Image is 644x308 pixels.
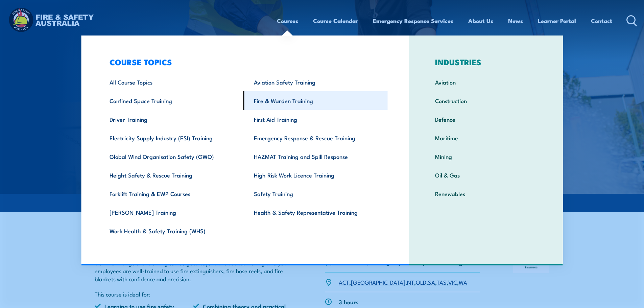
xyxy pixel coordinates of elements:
[538,12,576,30] a: Learner Portal
[425,147,547,166] a: Mining
[591,12,612,30] a: Contact
[99,73,243,91] a: All Course Topics
[339,258,465,266] p: Individuals, Small groups or Corporate bookings
[243,110,388,128] a: First Aid Training
[339,298,359,306] p: 3 hours
[99,166,243,184] a: Height Safety & Rescue Training
[459,278,467,286] a: WA
[243,184,388,203] a: Safety Training
[351,278,405,286] a: [GEOGRAPHIC_DATA]
[425,128,547,147] a: Maritime
[508,12,523,30] a: News
[339,278,467,286] p: , , , , , , ,
[99,203,243,221] a: [PERSON_NAME] Training
[448,278,457,286] a: VIC
[313,12,358,30] a: Course Calendar
[99,91,243,110] a: Confined Space Training
[243,203,388,221] a: Health & Safety Representative Training
[99,184,243,203] a: Forklift Training & EWP Courses
[425,57,547,67] h3: INDUSTRIES
[95,259,292,283] p: Our Fire Extinguisher training course goes beyond the basics, making sure your employees are well...
[277,12,298,30] a: Courses
[425,184,547,203] a: Renewables
[99,221,243,240] a: Work Health & Safety Training (WHS)
[99,128,243,147] a: Electricity Supply Industry (ESI) Training
[243,147,388,166] a: HAZMAT Training and Spill Response
[243,128,388,147] a: Emergency Response & Rescue Training
[339,278,349,286] a: ACT
[99,147,243,166] a: Global Wind Organisation Safety (GWO)
[425,166,547,184] a: Oil & Gas
[425,91,547,110] a: Construction
[373,12,453,30] a: Emergency Response Services
[437,278,447,286] a: TAS
[243,73,388,91] a: Aviation Safety Training
[95,290,292,298] p: This course is ideal for:
[416,278,426,286] a: QLD
[407,278,414,286] a: NT
[428,278,435,286] a: SA
[243,166,388,184] a: High Risk Work Licence Training
[243,91,388,110] a: Fire & Warden Training
[468,12,493,30] a: About Us
[99,110,243,128] a: Driver Training
[425,110,547,128] a: Defence
[99,57,388,67] h3: COURSE TOPICS
[425,73,547,91] a: Aviation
